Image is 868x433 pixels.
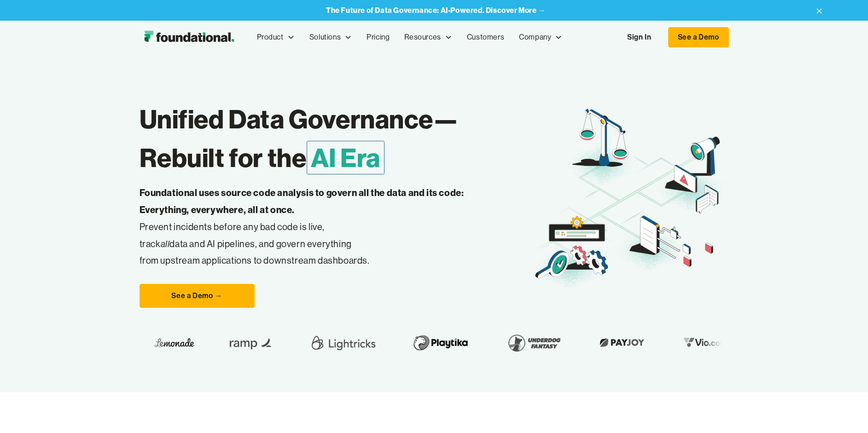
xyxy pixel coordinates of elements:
[309,31,341,43] div: Solutions
[161,238,170,249] em: all
[153,335,193,350] img: Lemonade
[140,28,239,46] img: Foundational Logo
[519,31,551,43] div: Company
[594,335,649,350] img: Payjoy
[307,141,385,174] span: AI Era
[140,185,493,269] p: Prevent incidents before any bad code is live, track data and AI pipelines, and govern everything...
[397,22,459,52] div: Resources
[822,389,868,433] iframe: Chat Widget
[618,28,660,47] a: Sign In
[512,22,570,52] div: Company
[140,28,239,46] a: home
[359,22,397,52] a: Pricing
[140,100,532,177] h1: Unified Data Governance— Rebuilt for the
[502,330,565,356] img: Underdog Fantasy
[460,22,512,52] a: Customers
[678,335,732,350] img: Vio.com
[404,31,441,43] div: Resources
[308,330,378,356] img: Lightricks
[223,330,278,356] img: Ramp
[140,187,464,215] strong: Foundational uses source code analysis to govern all the data and its code: Everything, everywher...
[250,22,302,52] div: Product
[302,22,359,52] div: Solutions
[140,284,255,308] a: See a Demo →
[668,27,729,47] a: See a Demo
[326,6,546,15] a: The Future of Data Governance: AI-Powered. Discover More →
[407,330,473,356] img: Playtika
[257,31,284,43] div: Product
